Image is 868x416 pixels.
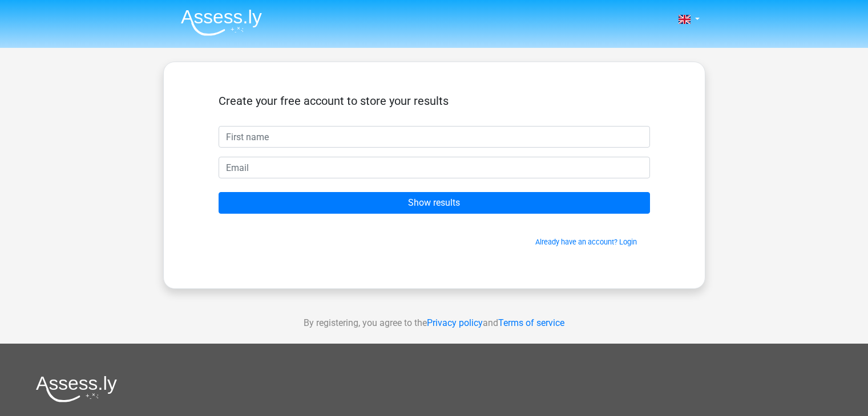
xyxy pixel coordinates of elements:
[219,94,650,108] h5: Create your free account to store your results
[498,317,564,328] a: Terms of service
[219,126,650,148] input: First name
[427,317,483,328] a: Privacy policy
[181,9,262,36] img: Assessly
[219,157,650,178] input: Email
[219,192,650,214] input: Show results
[535,238,637,246] a: Already have an account? Login
[36,376,117,402] img: Assessly logo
